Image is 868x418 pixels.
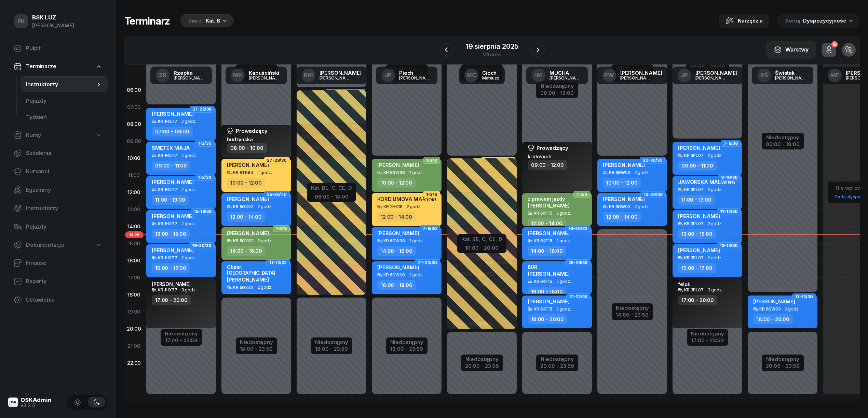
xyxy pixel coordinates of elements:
[635,204,649,209] span: 2 godz.
[418,262,437,263] span: 21-22/30
[376,67,437,84] a: JPPiech[PERSON_NAME]
[753,314,793,324] div: 18:00 - 20:00
[708,256,722,260] span: 2 godz.
[620,76,653,80] div: [PERSON_NAME]
[426,194,437,195] span: 1-2/6
[528,202,570,209] span: [PERSON_NAME]
[724,143,738,144] span: 7-8/38
[227,196,269,202] span: [PERSON_NAME]
[227,162,269,168] span: [PERSON_NAME]
[159,72,166,78] span: ZR
[125,231,144,238] span: 14:28
[8,182,108,198] a: Egzaminy
[315,345,348,352] div: 18:00 - 23:59
[678,247,720,254] span: [PERSON_NAME]
[774,45,809,54] div: Warstwy
[158,187,177,192] div: KR 1HX77
[620,70,662,75] div: [PERSON_NAME]
[8,40,108,57] a: Pulpit
[320,70,362,75] div: [PERSON_NAME]
[315,340,348,345] div: Niedostępny
[8,255,108,271] a: Finanse
[26,296,102,304] span: Ustawienia
[233,72,243,78] span: MK
[604,72,614,78] span: PW
[459,67,505,84] a: MCCiochMateusz
[206,17,220,25] div: Kat. B
[21,403,52,408] div: v3.2.4
[537,145,568,150] span: Prowadzący
[377,162,419,168] span: [PERSON_NAME]
[535,72,542,78] span: IM
[174,70,206,75] div: Rzepka
[8,200,108,217] a: Instruktorzy
[684,153,704,158] div: KR 3PL07
[32,15,74,20] div: BSK LUZ
[158,153,177,158] div: KR 1HX77
[152,145,190,151] span: SMĘTEK MAJA
[258,204,272,209] span: 2 godz.
[320,76,352,80] div: [PERSON_NAME]
[124,320,144,337] div: 20:00
[534,239,552,243] div: KR 6KF15
[766,41,816,59] button: Warstwy
[377,246,416,256] div: 14:00 - 16:00
[8,59,108,74] a: Terminarze
[684,288,704,292] div: KR 3PL07
[8,219,108,235] a: Pojazdy
[21,397,52,403] div: OSKAdmin
[691,336,724,343] div: 17:00 - 23:59
[691,330,724,345] button: Niedostępny17:00 - 23:59
[26,222,102,231] span: Pojazdy
[26,204,102,213] span: Instruktorzy
[678,229,716,239] div: 13:00 - 15:00
[240,340,273,345] div: Niedostępny
[249,70,282,75] div: Kapuściński
[678,281,690,287] div: feluś
[258,239,272,243] span: 2 godz.
[227,136,267,142] div: budzynska
[152,127,193,136] div: 07:00 - 09:00
[8,128,108,143] a: Kursy
[684,187,704,192] div: KR 3PL07
[526,67,588,84] a: IMMUCHA[PERSON_NAME]
[534,307,552,311] div: KR 6KF15
[26,259,102,268] span: Finanse
[158,288,177,292] div: KR 1HX77
[26,186,102,194] span: Egzaminy
[124,337,144,355] div: 21:00
[568,262,587,263] span: 25-26/38
[482,76,499,80] div: Mateusz
[124,355,144,372] div: 22:00
[26,44,102,53] span: Pulpit
[8,398,18,407] img: logo-xs@2x.png
[124,218,144,235] div: 14:00
[233,204,254,209] div: KR 5GX52
[304,72,313,78] span: RM
[720,211,738,212] span: 11-12/30
[152,229,190,239] div: 13:00 - 15:00
[550,76,582,80] div: [PERSON_NAME]
[766,135,800,140] div: Niedostępny
[26,167,102,176] span: Kursanci
[150,67,212,84] a: ZRRzepka[PERSON_NAME]
[528,264,570,270] div: BUR
[528,287,566,297] div: 16:00 - 18:00
[257,170,272,175] span: 2 godz.
[466,52,518,57] div: wtorek
[528,196,570,202] div: z prawem jazdy
[643,160,663,161] span: 29-30/30
[377,212,416,222] div: 12:00 - 14:00
[409,239,424,243] span: 2 godz.
[227,276,269,283] span: [PERSON_NAME]
[26,241,64,249] span: Dokumentacja
[21,93,108,109] a: Pojazdy
[296,67,367,84] a: RM[PERSON_NAME][PERSON_NAME]
[158,221,177,226] div: KR 1HX77
[577,194,587,195] span: 1-2/4
[540,357,574,362] div: Niedostępny
[550,70,582,75] div: MUCHA
[390,340,423,345] div: Niedostępny
[165,331,198,336] div: Niedostępny
[383,273,405,277] div: KR 6GW98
